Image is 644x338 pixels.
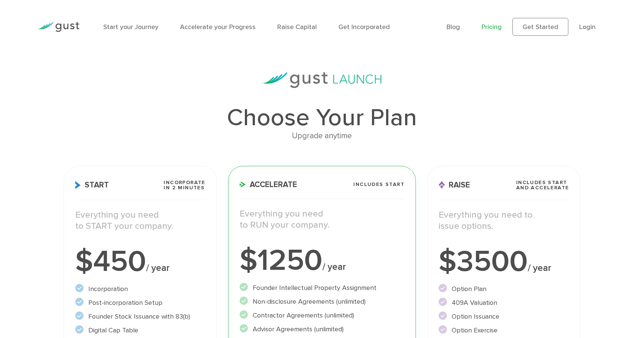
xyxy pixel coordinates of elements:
[322,261,346,272] span: / year
[180,23,256,31] a: Accelerate your Progress
[240,297,404,307] li: Non-disclosure Agreements (unlimited)
[64,130,581,142] div: Upgrade anytime
[64,106,581,130] h1: Choose Your Plan
[240,283,404,293] li: Founder Intellectual Property Assignment
[240,246,404,275] div: $1250
[439,312,569,322] li: Option Issuance
[439,325,569,335] li: Option Exercise
[75,284,205,294] li: Incorporation
[240,181,297,189] span: Accelerate
[482,23,502,31] a: Pricing
[75,325,205,335] li: Digital Cap Table
[75,209,205,232] p: Everything you need to START your company.
[338,23,390,31] a: Get Incorporated
[439,181,445,189] img: Raise Icon
[446,23,460,31] a: Blog
[579,23,596,31] a: Login
[528,262,551,274] span: / year
[439,284,569,294] li: Option Plan
[240,324,404,334] li: Advisor Agreements (unlimited)
[164,180,205,190] span: Incorporate in 2 Minutes
[439,181,470,189] span: Raise
[516,180,569,190] span: Includes START and ACCELERATE
[75,312,205,322] li: Founder Stock Issuance with 83(b)
[75,247,205,277] div: $450
[75,298,205,308] li: Post-incorporation Setup
[353,182,404,187] span: Includes START
[75,181,81,189] img: Start Icon X2
[439,298,569,308] li: 409A Valuation
[38,22,79,32] img: Gust Logo
[439,209,569,232] p: Everything you need to issue options.
[512,18,568,36] a: Get Started
[439,247,569,277] div: $3500
[146,262,170,274] span: / year
[277,23,317,31] a: Raise Capital
[75,181,109,189] span: Start
[240,181,246,187] img: Accelerate Icon
[103,23,158,31] a: Start your Journey
[262,72,382,88] img: gust-launch-logos.svg
[240,208,404,231] p: Everything you need to RUN your company.
[240,310,404,320] li: Contractor Agreements (unlimited)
